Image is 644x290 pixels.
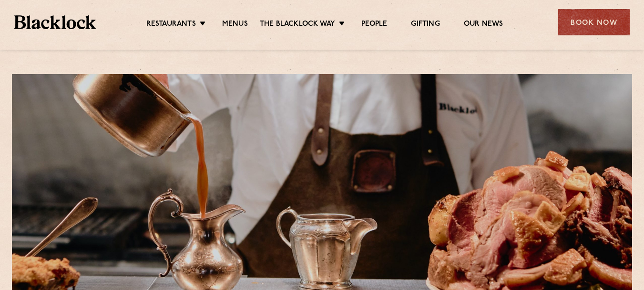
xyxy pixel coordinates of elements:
a: Restaurants [146,20,196,30]
a: The Blacklock Way [260,20,335,30]
a: Gifting [411,20,440,30]
a: Our News [464,20,503,30]
img: BL_Textured_Logo-footer-cropped.svg [14,15,96,29]
a: People [361,20,387,30]
div: Book Now [558,9,630,35]
a: Menus [222,20,248,30]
